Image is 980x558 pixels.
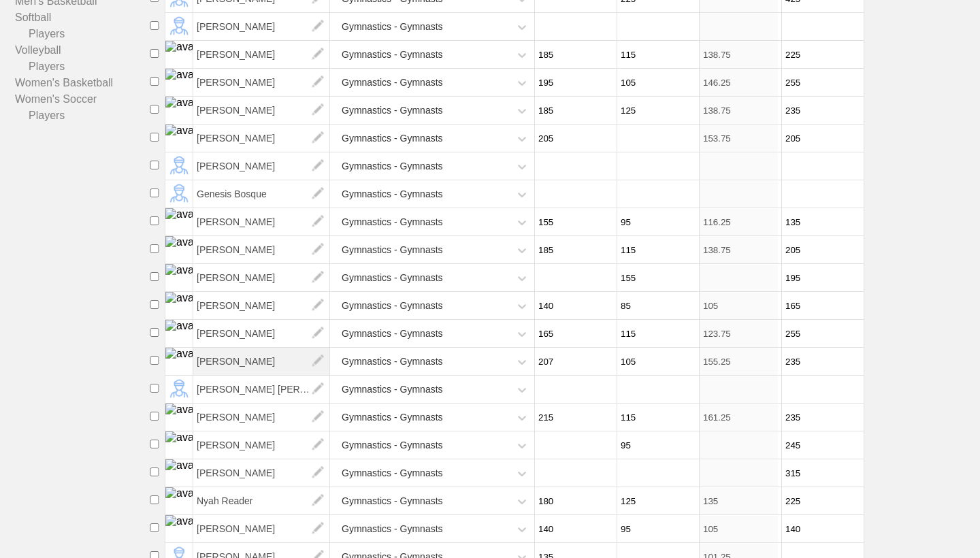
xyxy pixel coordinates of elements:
[342,237,443,263] div: Gymnastics - Gymnasts
[342,349,443,374] div: Gymnastics - Gymnasts
[342,42,443,67] div: Gymnastics - Gymnasts
[342,516,443,542] div: Gymnastics - Gymnasts
[304,97,331,124] img: edit.png
[193,404,330,431] span: [PERSON_NAME]
[304,515,331,542] img: edit.png
[342,489,443,514] div: Gymnastics - Gymnasts
[15,91,150,108] a: Women's Soccer
[193,272,330,283] a: [PERSON_NAME]
[193,320,330,347] span: [PERSON_NAME]
[342,182,443,207] div: Gymnastics - Gymnasts
[15,59,150,75] a: Players
[304,459,331,487] img: edit.png
[342,14,443,39] div: Gymnastics - Gymnasts
[193,467,330,478] a: [PERSON_NAME]
[193,495,330,506] a: Nyah Reader
[342,210,443,235] div: Gymnastics - Gymnasts
[193,376,330,403] span: [PERSON_NAME] [PERSON_NAME]
[304,125,331,152] img: edit.png
[193,76,330,88] a: [PERSON_NAME]
[342,377,443,402] div: Gymnastics - Gymnasts
[304,348,331,375] img: edit.png
[193,104,330,116] a: [PERSON_NAME]
[193,180,330,208] span: Genesis Bosque
[15,10,150,26] a: Softball
[193,160,330,171] a: [PERSON_NAME]
[15,26,150,42] a: Players
[15,75,150,91] a: Women's Basketball
[304,264,331,291] img: edit.png
[342,98,443,123] div: Gymnastics - Gymnasts
[193,188,330,199] a: Genesis Bosque
[342,461,443,486] div: Gymnastics - Gymnasts
[342,293,443,318] div: Gymnastics - Gymnasts
[193,97,330,124] span: [PERSON_NAME]
[304,292,331,319] img: edit.png
[193,292,330,319] span: [PERSON_NAME]
[193,216,330,227] a: [PERSON_NAME]
[304,180,331,208] img: edit.png
[193,523,330,534] a: [PERSON_NAME]
[304,236,331,263] img: edit.png
[193,125,330,152] span: [PERSON_NAME]
[193,383,330,395] a: [PERSON_NAME] [PERSON_NAME]
[342,154,443,179] div: Gymnastics - Gymnasts
[342,265,443,291] div: Gymnastics - Gymnasts
[193,20,330,32] a: [PERSON_NAME]
[193,327,330,339] a: [PERSON_NAME]
[193,208,330,235] span: [PERSON_NAME]
[193,13,330,40] span: [PERSON_NAME]
[193,236,330,263] span: [PERSON_NAME]
[193,459,330,487] span: [PERSON_NAME]
[193,355,330,367] a: [PERSON_NAME]
[304,208,331,235] img: edit.png
[193,69,330,96] span: [PERSON_NAME]
[193,515,330,542] span: [PERSON_NAME]
[304,404,331,431] img: edit.png
[304,41,331,68] img: edit.png
[342,405,443,430] div: Gymnastics - Gymnasts
[304,487,331,514] img: edit.png
[193,439,330,450] a: [PERSON_NAME]
[304,431,331,459] img: edit.png
[735,400,980,558] iframe: Chat Widget
[193,48,330,60] a: [PERSON_NAME]
[193,411,330,423] a: [PERSON_NAME]
[193,152,330,180] span: [PERSON_NAME]
[193,132,330,144] a: [PERSON_NAME]
[193,41,330,68] span: [PERSON_NAME]
[342,321,443,346] div: Gymnastics - Gymnasts
[304,320,331,347] img: edit.png
[193,299,330,311] a: [PERSON_NAME]
[193,487,330,514] span: Nyah Reader
[342,70,443,95] div: Gymnastics - Gymnasts
[15,42,150,59] a: Volleyball
[304,13,331,40] img: edit.png
[304,152,331,180] img: edit.png
[193,431,330,459] span: [PERSON_NAME]
[304,376,331,403] img: edit.png
[193,348,330,375] span: [PERSON_NAME]
[304,69,331,96] img: edit.png
[342,433,443,458] div: Gymnastics - Gymnasts
[193,264,330,291] span: [PERSON_NAME]
[193,244,330,255] a: [PERSON_NAME]
[342,126,443,151] div: Gymnastics - Gymnasts
[15,108,150,124] a: Players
